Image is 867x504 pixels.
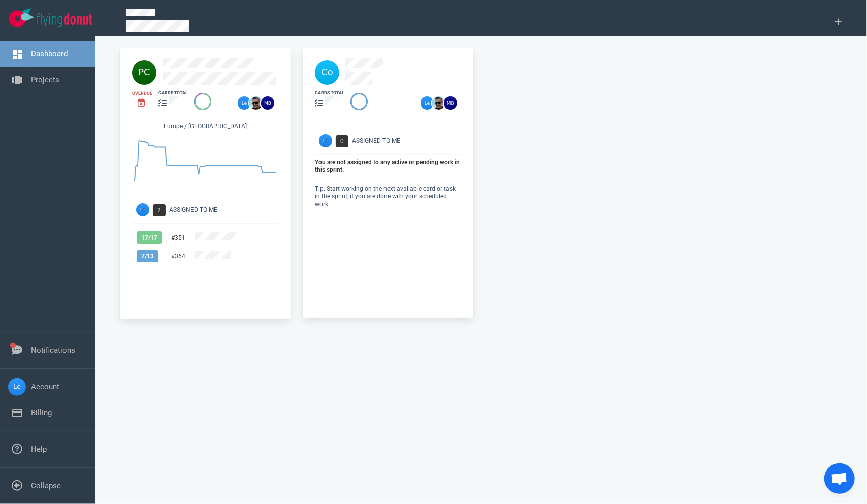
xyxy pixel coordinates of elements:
a: Projects [31,75,59,84]
img: Avatar [136,203,149,216]
a: Billing [31,408,52,417]
img: 40 [315,60,339,85]
div: cards total [158,90,188,96]
a: Account [31,382,59,391]
p: Tip: Start working on the next available card or task in the sprint, if you are done with your sc... [315,185,461,208]
div: Assigned To Me [169,205,284,214]
img: Avatar [319,134,332,147]
div: Europe / [GEOGRAPHIC_DATA] [132,122,278,133]
div: Overdue [132,90,152,97]
a: Dashboard [31,49,68,58]
img: 26 [261,96,274,110]
span: 17 / 17 [137,231,162,244]
img: Flying Donut text logo [37,13,92,27]
a: #364 [171,253,185,260]
span: 0 [336,135,348,147]
a: Notifications [31,346,75,355]
p: You are not assigned to any active or pending work in this sprint. [315,159,461,173]
div: Open de chat [824,463,855,494]
img: 26 [249,96,263,110]
img: 26 [444,96,457,110]
a: Help [31,445,47,454]
img: 26 [432,96,445,110]
img: 26 [238,96,251,110]
div: cards total [315,90,344,96]
img: 40 [132,60,156,85]
a: #351 [171,234,185,241]
img: 26 [421,96,434,110]
a: Collapse [31,481,61,490]
div: Assigned To Me [352,136,467,145]
span: 7 / 13 [137,250,158,262]
span: 2 [153,204,166,216]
